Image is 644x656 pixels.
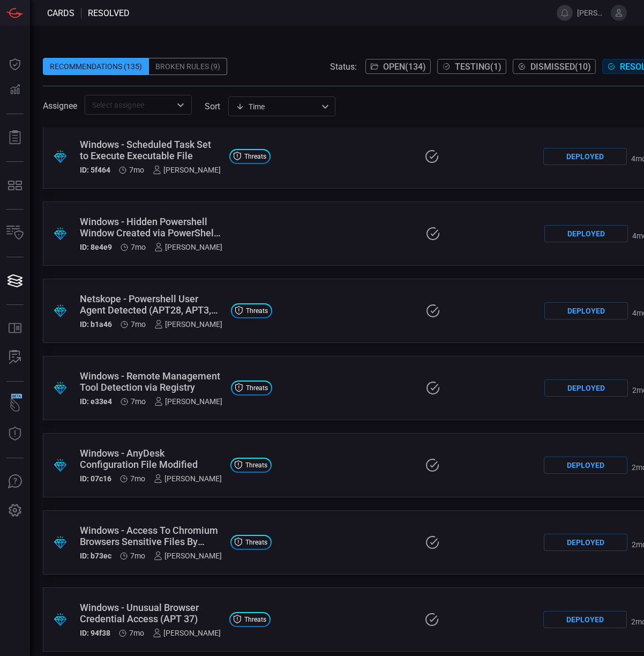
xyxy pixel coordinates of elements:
[246,385,268,391] span: Threats
[80,216,222,238] div: Windows - Hidden Powershell Window Created via PowerShell (APT 19, ATP 28, APT 3)
[154,320,222,329] div: [PERSON_NAME]
[244,616,266,623] span: Threats
[544,534,627,551] div: Deployed
[131,397,146,406] span: Feb 17, 2025 8:20 AM
[47,8,74,18] span: Cards
[437,59,506,74] button: Testing(1)
[2,51,28,77] button: Dashboard
[80,243,112,251] h5: ID: 8e4e9
[80,525,222,547] div: Windows - Access To Chromium Browsers Sensitive Files By Unusual Applications
[246,308,268,314] span: Threats
[577,9,606,17] span: [PERSON_NAME].[PERSON_NAME]
[2,316,28,341] button: Rule Catalog
[154,397,222,406] div: [PERSON_NAME]
[544,225,628,242] div: Deployed
[80,293,222,316] div: Netskope - Powershell User Agent Detected (APT28, APT3, Cobalt Group)
[544,302,628,319] div: Deployed
[2,345,28,370] button: ALERT ANALYSIS
[383,62,426,72] span: Open ( 134 )
[80,166,110,174] h5: ID: 5f464
[2,421,28,447] button: Threat Intelligence
[2,392,28,418] button: Wingman
[80,397,112,406] h5: ID: e33e4
[245,462,267,468] span: Threats
[153,629,221,637] div: [PERSON_NAME]
[129,629,144,637] span: Feb 17, 2025 8:19 AM
[154,243,222,251] div: [PERSON_NAME]
[80,602,221,624] div: Windows - Unusual Browser Credential Access (APT 37)
[245,539,267,546] span: Threats
[530,62,591,72] span: Dismissed ( 10 )
[43,101,77,111] span: Assignee
[2,125,28,151] button: Reports
[154,551,222,560] div: [PERSON_NAME]
[130,551,145,560] span: Feb 17, 2025 8:19 AM
[544,379,628,397] div: Deployed
[513,59,596,74] button: Dismissed(10)
[205,101,220,111] label: sort
[130,474,145,483] span: Feb 17, 2025 8:19 AM
[173,98,188,113] button: Open
[2,77,28,103] button: Detections
[80,474,111,483] h5: ID: 07c16
[80,370,222,393] div: Windows - Remote Management Tool Detection via Registry
[131,320,146,329] span: Feb 17, 2025 8:23 AM
[2,268,28,294] button: Cards
[544,457,627,474] div: Deployed
[80,320,112,329] h5: ID: b1a46
[2,173,28,198] button: MITRE - Detection Posture
[149,58,227,75] div: Broken Rules (9)
[2,220,28,246] button: Inventory
[543,611,627,628] div: Deployed
[2,498,28,524] button: Preferences
[129,166,144,174] span: Feb 17, 2025 8:25 AM
[154,474,222,483] div: [PERSON_NAME]
[80,448,222,470] div: Windows - AnyDesk Configuration File Modified
[365,59,431,74] button: Open(134)
[80,139,221,161] div: Windows - Scheduled Task Set to Execute Executable File
[80,551,111,560] h5: ID: b73ec
[455,62,501,72] span: Testing ( 1 )
[330,62,357,72] span: Status:
[2,469,28,495] button: Ask Us A Question
[131,243,146,251] span: Feb 17, 2025 8:24 AM
[88,8,130,18] span: resolved
[543,148,627,165] div: Deployed
[153,166,221,174] div: [PERSON_NAME]
[244,153,266,160] span: Threats
[80,629,110,637] h5: ID: 94f38
[236,101,318,112] div: Time
[88,98,171,111] input: Select assignee
[43,58,149,75] div: Recommendations (135)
